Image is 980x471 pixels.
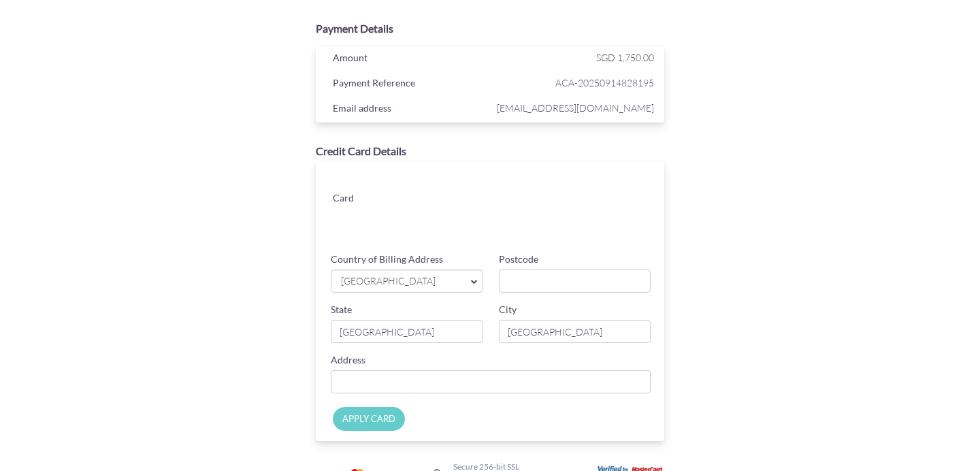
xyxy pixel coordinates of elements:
span: [EMAIL_ADDRESS][DOMAIN_NAME] [493,99,654,116]
div: Payment Details [316,21,664,37]
input: APPLY CARD [333,407,405,431]
span: [GEOGRAPHIC_DATA] [340,274,460,289]
label: Postcode [499,253,538,266]
iframe: Secure card number input frame [419,176,652,200]
iframe: Secure card expiration date input frame [419,206,534,230]
label: Country of Billing Address [331,253,443,266]
span: SGD 1,750.00 [596,52,654,63]
label: State [331,303,352,316]
a: [GEOGRAPHIC_DATA] [331,270,483,293]
iframe: Secure card security code input frame [536,206,651,230]
div: Email address [323,99,493,120]
div: Card [323,189,408,210]
label: City [499,303,517,316]
div: Amount [323,49,493,69]
div: Credit Card Details [316,144,664,159]
div: Payment Reference [323,74,493,95]
label: Address [331,353,365,367]
span: ACA-20250914828195 [493,74,654,91]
